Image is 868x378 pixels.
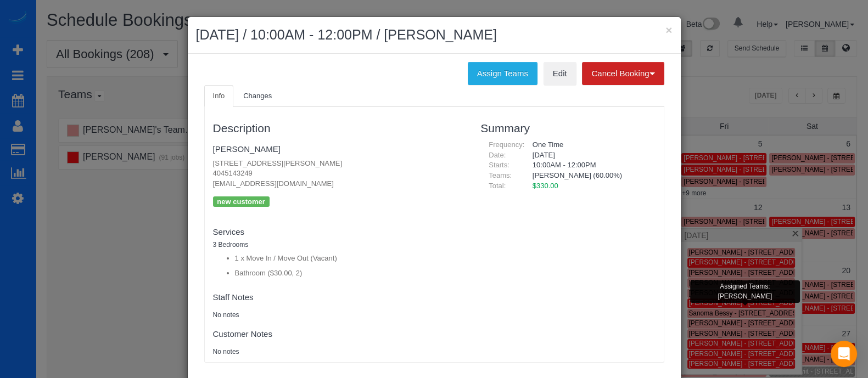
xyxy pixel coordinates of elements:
h4: Staff Notes [213,293,464,302]
a: [PERSON_NAME] [213,144,281,154]
h3: Summary [480,122,655,134]
button: Assign Teams [468,62,537,85]
h2: [DATE] / 10:00AM - 12:00PM / [PERSON_NAME] [196,25,673,45]
button: Cancel Booking [582,62,664,85]
h4: Customer Notes [213,330,464,339]
pre: No notes [213,311,464,320]
pre: No notes [213,347,464,357]
div: 10:00AM - 12:00PM [524,160,656,171]
span: Date: [489,151,506,159]
a: Info [204,85,234,108]
a: Changes [234,85,281,108]
p: new customer [213,196,270,207]
span: Starts: [489,161,509,169]
div: Assigned Teams: [PERSON_NAME] [690,280,800,302]
span: Info [213,92,225,100]
h5: 3 Bedrooms [213,241,464,249]
li: 1 x Move In / Move Out (Vacant) [235,253,464,264]
button: × [665,24,672,36]
li: [PERSON_NAME] (60.00%) [533,171,647,181]
p: [STREET_ADDRESS][PERSON_NAME] 4045143249 [EMAIL_ADDRESS][DOMAIN_NAME] [213,159,464,189]
span: Changes [243,92,272,100]
a: Edit [544,62,576,85]
h4: Services [213,228,464,237]
div: [DATE] [524,150,656,161]
span: $330.00 [533,182,558,190]
span: Frequency: [489,140,524,149]
h3: Description [213,122,464,134]
span: Total: [489,182,506,190]
li: Bathroom ($30.00, 2) [235,268,464,279]
div: Open Intercom Messenger [831,341,857,367]
span: Teams: [489,171,512,179]
div: One Time [524,140,656,150]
